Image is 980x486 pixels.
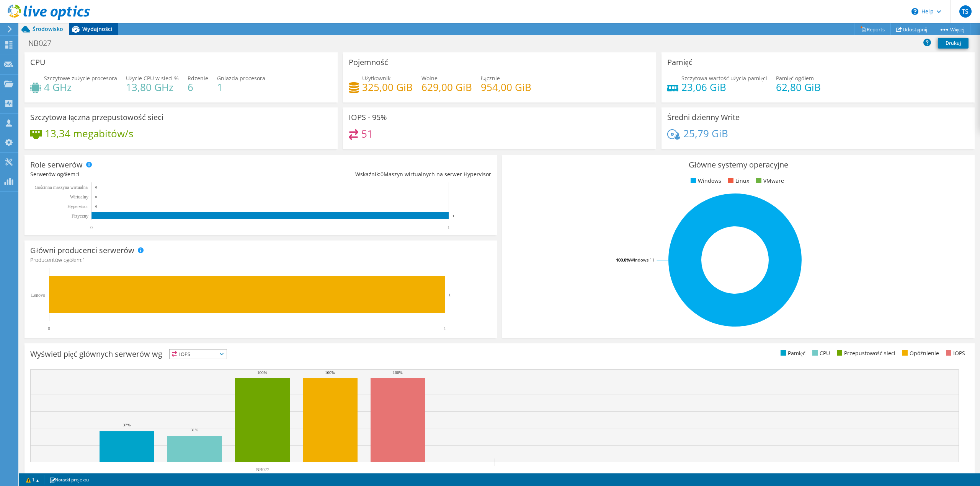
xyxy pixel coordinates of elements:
[421,75,438,82] span: Wolne
[444,326,446,331] text: 1
[30,170,261,179] div: Serwerów ogółem:
[448,225,450,230] text: 1
[31,293,45,298] text: Lenovo
[70,194,88,200] text: Wirtualny
[681,75,767,82] span: Szczytowa wartość użycia pamięci
[30,246,134,255] h3: Główni producenci serwerów
[481,83,531,91] h4: 954,00 GiB
[933,23,970,35] a: Więcej
[34,185,88,190] text: Gościnna maszyna wirtualna
[123,423,131,427] text: 37%
[449,293,451,297] text: 1
[256,467,269,472] text: NB027
[508,161,969,169] h3: Główne systemy operacyjne
[683,129,728,138] h4: 25,79 GiB
[77,171,80,178] span: 1
[938,38,969,49] a: Drukuj
[44,75,117,82] span: Szczytowe zużycie procesora
[95,185,97,189] text: 0
[959,5,972,18] span: TS
[911,8,918,15] svg: \n
[689,177,721,185] li: Windows
[191,427,198,432] text: 31%
[854,23,891,35] a: Reports
[630,257,654,263] tspan: Windows 11
[25,39,63,47] h1: NB027
[30,161,83,169] h3: Role serwerów
[361,130,373,138] h4: 51
[44,83,117,91] h4: 4 GHz
[33,25,63,33] span: Środowisko
[257,370,267,375] text: 100%
[90,225,93,230] text: 0
[21,475,44,484] a: 1
[900,349,939,358] li: Opóźnienie
[616,257,630,263] tspan: 100.0%
[754,177,784,185] li: VMware
[810,349,830,358] li: CPU
[349,113,387,122] h3: IOPS - 95%
[362,75,390,82] span: Użytkownik
[48,326,50,331] text: 0
[726,177,749,185] li: Linux
[393,370,403,375] text: 100%
[261,170,491,179] div: Wskaźnik: Maszyn wirtualnych na serwer Hypervisor
[325,370,335,375] text: 100%
[95,195,97,199] text: 0
[890,23,933,35] a: Udostępnij
[481,75,500,82] span: Łącznie
[67,204,88,209] text: Hypervisor
[421,83,472,91] h4: 629,00 GiB
[126,83,179,91] h4: 13,80 GHz
[72,213,88,219] text: Fizyczny
[667,58,693,67] h3: Pamięć
[30,58,46,67] h3: CPU
[776,83,821,91] h4: 62,80 GiB
[126,75,179,82] span: Użycie CPU w sieci %
[95,205,97,208] text: 0
[452,214,454,218] text: 1
[188,75,208,82] span: Rdzenie
[681,83,767,91] h4: 23,06 GiB
[30,113,163,122] h3: Szczytowa łączna przepustowość sieci
[776,75,814,82] span: Pamięć ogółem
[45,129,133,138] h4: 13,34 megabitów/s
[170,349,227,359] span: IOPS
[82,256,85,263] span: 1
[362,83,413,91] h4: 325,00 GiB
[217,83,265,91] h4: 1
[349,58,388,67] h3: Pojemność
[944,349,965,358] li: IOPS
[217,75,265,82] span: Gniazda procesora
[82,25,112,33] span: Wydajności
[188,83,208,91] h4: 6
[44,475,94,484] a: Notatki projektu
[835,349,895,358] li: Przepustowość sieci
[30,256,491,264] h4: Producentów ogółem:
[381,171,384,178] span: 0
[667,113,740,122] h3: Średni dzienny Write
[779,349,805,358] li: Pamięć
